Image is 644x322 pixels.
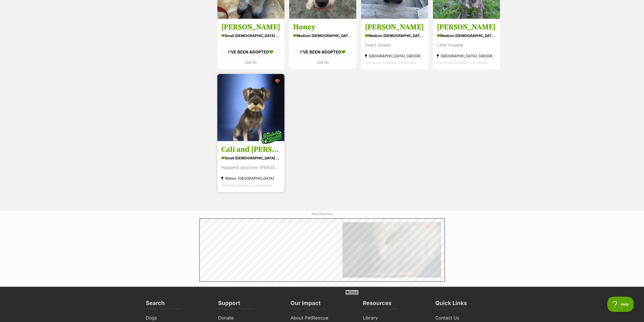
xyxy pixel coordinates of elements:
div: Heart stealer [365,42,424,49]
a: Contact Us [433,314,501,322]
img: bonded besties [259,124,284,149]
div: medium [DEMOGRAPHIC_DATA] Dog [437,32,496,40]
div: [DATE] [221,59,281,66]
div: medium [DEMOGRAPHIC_DATA] Dog [293,32,352,40]
div: Walwa, [GEOGRAPHIC_DATA] [221,175,281,182]
a: Honey medium [DEMOGRAPHIC_DATA] Dog I'VE BEEN ADOPTED [DATE] favourite [289,19,356,70]
a: Cali and [PERSON_NAME] small [DEMOGRAPHIC_DATA] Dog Happiest pooches [PERSON_NAME] Walwa, [GEOGRA... [217,141,284,192]
a: Donate [216,314,283,322]
a: [PERSON_NAME] small [DEMOGRAPHIC_DATA] Dog I'VE BEEN ADOPTED [DATE] favourite [217,19,284,70]
h3: [PERSON_NAME] [365,23,424,32]
h3: Cali and [PERSON_NAME] [221,145,281,154]
span: Interstate adoption unavailable [221,183,273,187]
h3: Honey [293,23,352,32]
div: [GEOGRAPHIC_DATA], [GEOGRAPHIC_DATA] [437,53,496,60]
img: Cali and Theo [217,74,284,141]
iframe: Advertisement [230,297,414,319]
div: small [DEMOGRAPHIC_DATA] Dog [221,154,281,162]
iframe: Advertisement [199,218,445,282]
h3: Quick Links [435,299,467,310]
span: Interstate adoption unavailable [365,61,416,65]
div: I'VE BEEN ADOPTED [293,47,352,58]
div: [DATE] [293,59,352,66]
div: small [DEMOGRAPHIC_DATA] Dog [221,32,281,40]
span: Close [345,290,359,295]
div: I'VE BEEN ADOPTED [221,47,281,58]
a: Dogs [144,314,211,322]
h3: [PERSON_NAME] [221,23,281,32]
div: medium [DEMOGRAPHIC_DATA] Dog [365,32,424,40]
div: Little moppet [437,42,496,49]
div: Happiest pooches [PERSON_NAME] [221,164,281,171]
span: Interstate adoption unavailable [437,61,488,65]
div: [GEOGRAPHIC_DATA], [GEOGRAPHIC_DATA] [365,53,424,60]
a: [PERSON_NAME] medium [DEMOGRAPHIC_DATA] Dog Little moppet [GEOGRAPHIC_DATA], [GEOGRAPHIC_DATA] In... [433,19,500,70]
a: [PERSON_NAME] medium [DEMOGRAPHIC_DATA] Dog Heart stealer [GEOGRAPHIC_DATA], [GEOGRAPHIC_DATA] In... [361,19,428,70]
button: favourite [272,76,282,86]
h3: Support [218,299,240,310]
h3: [PERSON_NAME] [437,23,496,32]
h3: Search [146,299,165,310]
iframe: Help Scout Beacon - Open [607,297,634,312]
